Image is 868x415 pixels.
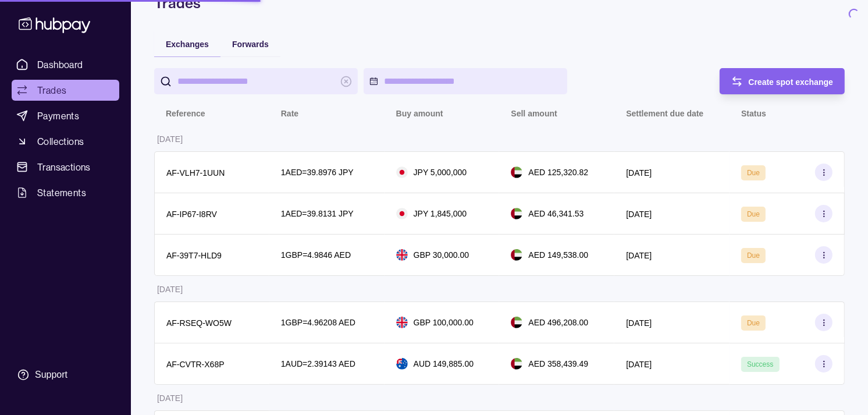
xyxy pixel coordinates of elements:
[626,109,703,118] p: Settlement due date
[747,210,760,218] span: Due
[396,317,408,328] img: gb
[528,316,588,329] p: AED 496,208.00
[166,360,225,369] p: AF-CVTR-X68P
[749,77,834,87] span: Create spot exchange
[511,208,522,219] img: ae
[414,316,474,329] p: GBP 100,000.00
[414,357,474,370] p: AUD 149,885.00
[281,109,298,118] p: Rate
[12,80,119,101] a: Trades
[35,368,67,381] div: Support
[414,207,467,220] p: JPY 1,845,000
[747,251,760,260] span: Due
[37,160,91,174] span: Transactions
[281,357,355,370] p: 1 AUD = 2.39143 AED
[281,207,354,220] p: 1 AED = 39.8131 JPY
[166,318,232,328] p: AF-RSEQ-WO5W
[166,168,225,178] p: AF-VLH7-1UUN
[511,249,522,261] img: ae
[157,285,183,294] p: [DATE]
[166,251,222,260] p: AF-39T7-HLD9
[157,393,183,403] p: [DATE]
[166,109,205,118] p: Reference
[37,83,66,97] span: Trades
[528,207,584,220] p: AED 46,341.53
[37,186,86,200] span: Statements
[396,109,443,118] p: Buy amount
[741,109,766,118] p: Status
[511,109,557,118] p: Sell amount
[626,360,652,369] p: [DATE]
[281,316,355,329] p: 1 GBP = 4.96208 AED
[166,210,217,219] p: AF-IP67-I8RV
[12,105,119,126] a: Payments
[511,358,522,370] img: ae
[747,169,760,177] span: Due
[511,317,522,328] img: ae
[232,40,269,49] span: Forwards
[37,58,83,72] span: Dashboard
[528,249,588,261] p: AED 149,538.00
[12,131,119,152] a: Collections
[626,251,652,260] p: [DATE]
[626,210,652,219] p: [DATE]
[747,319,760,327] span: Due
[626,168,652,178] p: [DATE]
[396,249,408,261] img: gb
[177,68,335,94] input: search
[720,68,845,94] button: Create spot exchange
[528,357,588,370] p: AED 358,439.49
[281,166,354,179] p: 1 AED = 39.8976 JPY
[396,358,408,370] img: au
[37,109,79,123] span: Payments
[414,249,469,261] p: GBP 30,000.00
[12,54,119,75] a: Dashboard
[12,363,119,387] a: Support
[626,318,652,328] p: [DATE]
[396,208,408,219] img: jp
[37,134,84,148] span: Collections
[12,182,119,203] a: Statements
[157,134,183,144] p: [DATE]
[396,166,408,178] img: jp
[747,360,773,368] span: Success
[166,40,209,49] span: Exchanges
[12,157,119,178] a: Transactions
[281,249,351,261] p: 1 GBP = 4.9846 AED
[511,166,522,178] img: ae
[414,166,467,179] p: JPY 5,000,000
[528,166,588,179] p: AED 125,320.82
